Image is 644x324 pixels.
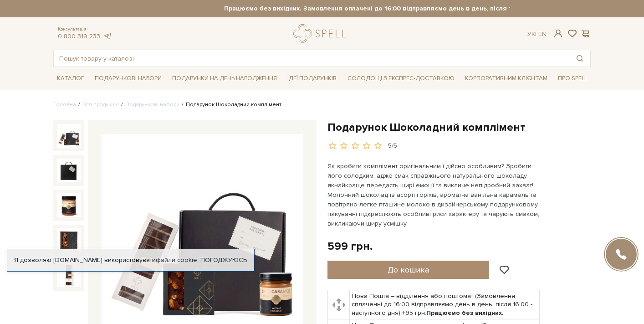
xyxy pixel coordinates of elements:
[57,263,81,287] img: Подарунок Шоколадний комплімент
[57,159,81,182] img: Подарунок Шоколадний комплімент
[569,50,590,67] button: Пошук товару у каталозі
[156,256,197,264] a: файли cookie
[284,72,340,86] span: Ідеї подарунків
[426,309,504,317] b: Працюємо без вихідних.
[327,120,591,134] h1: Подарунок Шоколадний комплімент
[327,261,489,279] button: До кошика
[554,72,591,86] span: Про Spell
[327,239,373,253] div: 599 грн.
[538,30,547,38] a: En
[57,124,81,148] img: Подарунок Шоколадний комплімент
[57,193,81,217] img: Подарунок Шоколадний комплімент
[388,265,429,275] span: До кошика
[461,71,551,86] a: Корпоративним клієнтам
[169,72,281,86] span: Подарунки на День народження
[527,30,547,38] div: Ук
[54,50,569,67] input: Пошук товару у каталозі
[53,72,88,86] span: Каталог
[200,256,247,264] a: Погоджуюсь
[58,32,100,40] a: 0 800 319 233
[7,256,254,264] div: Я дозволяю [DOMAIN_NAME] використовувати
[102,32,112,40] a: telegram
[58,26,112,32] span: Консультація:
[179,101,281,109] li: Подарунок Шоколадний комплімент
[327,161,541,228] p: Як зробити комплімент оригінальним і дійсно особливим? Зробити його солодким, адже смак справжньо...
[82,101,119,108] a: Вся продукція
[125,101,179,108] a: Подарункові набори
[91,72,165,86] span: Подарункові набори
[535,30,537,38] span: |
[57,228,81,252] img: Подарунок Шоколадний комплімент
[293,24,350,43] a: logo
[350,290,540,319] td: Нова Пошта – відділення або поштомат (Замовлення сплаченні до 16:00 відправляємо день в день, піс...
[388,142,397,150] div: 5/5
[344,71,458,86] a: Солодощі з експрес-доставкою
[53,101,76,108] a: Головна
